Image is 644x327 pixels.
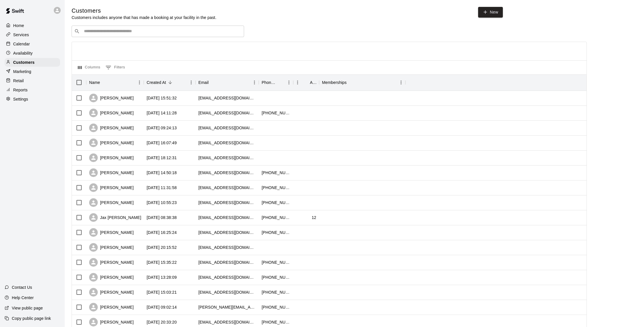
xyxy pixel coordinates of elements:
[293,74,319,91] div: Age
[5,76,60,85] a: Retail
[89,94,134,102] div: [PERSON_NAME]
[12,316,51,321] p: Copy public page link
[147,200,177,205] div: 2025-08-11 10:55:23
[89,198,134,207] div: [PERSON_NAME]
[147,259,177,265] div: 2025-08-07 15:35:22
[147,304,177,310] div: 2025-08-04 09:02:14
[262,185,290,191] div: +15614364209
[147,230,177,235] div: 2025-08-09 16:25:24
[262,274,290,280] div: +15612518478
[13,23,24,28] p: Home
[89,288,134,297] div: [PERSON_NAME]
[293,78,302,87] button: Menu
[89,74,100,91] div: Name
[198,140,256,146] div: pjthompson@hotmail.com
[13,87,28,93] p: Reports
[5,40,60,48] a: Calendar
[147,289,177,295] div: 2025-08-04 15:03:21
[86,74,144,91] div: Name
[312,215,316,220] div: 12
[104,63,126,72] button: Show filters
[310,74,316,91] div: Age
[147,215,177,220] div: 2025-08-10 08:38:38
[89,213,141,222] div: Jax [PERSON_NAME]
[198,200,256,205] div: ajdillman79@aol.com
[72,26,244,37] div: Search customers by name or email
[262,200,290,205] div: +19548215141
[262,230,290,235] div: +13476327497
[262,74,277,91] div: Phone Number
[198,259,256,265] div: aduntz2019@gmail.com
[285,78,293,87] button: Menu
[12,305,43,311] p: View public page
[198,170,256,176] div: aciklin@jonesfoster.com
[147,274,177,280] div: 2025-08-05 13:28:09
[13,59,34,65] p: Customers
[12,295,34,301] p: Help Center
[5,21,60,30] a: Home
[5,95,60,103] a: Settings
[198,274,256,280] div: courtneykrell@hotmail.com
[5,49,60,57] a: Availability
[198,185,256,191] div: clzibbz@gmail.com
[198,245,256,250] div: countychief23@outlook.com
[13,32,29,38] p: Services
[198,230,256,235] div: jimmydi84@gmail.com
[5,86,60,94] a: Reports
[302,78,310,86] button: Sort
[195,74,259,91] div: Email
[187,78,195,87] button: Menu
[144,74,195,91] div: Created At
[147,170,177,176] div: 2025-08-11 14:50:18
[198,215,256,220] div: shanetresch@gmail.com
[147,245,177,250] div: 2025-08-07 20:15:52
[250,78,259,87] button: Menu
[198,110,256,116] div: dolphantim@yahoo.com
[5,67,60,76] a: Marketing
[5,30,60,39] div: Services
[262,319,290,325] div: +15613153936
[262,259,290,265] div: +15616355787
[147,125,177,131] div: 2025-08-14 09:24:13
[89,258,134,267] div: [PERSON_NAME]
[262,110,290,116] div: +15614411344
[89,139,134,147] div: [PERSON_NAME]
[198,125,256,131] div: gustavovi10@hotmail.com
[89,273,134,282] div: [PERSON_NAME]
[198,95,256,101] div: rubtorres19@gmail.com
[347,78,355,86] button: Sort
[5,58,60,67] a: Customers
[397,78,405,87] button: Menu
[262,215,290,220] div: +15614009980
[147,319,177,325] div: 2025-08-03 20:33:20
[13,69,31,74] p: Marketing
[198,74,209,91] div: Email
[259,74,293,91] div: Phone Number
[72,7,216,15] h5: Customers
[322,74,347,91] div: Memberships
[100,78,108,86] button: Sort
[147,74,166,91] div: Created At
[319,74,405,91] div: Memberships
[89,109,134,117] div: [PERSON_NAME]
[147,185,177,191] div: 2025-08-11 11:31:58
[89,318,134,326] div: [PERSON_NAME]
[89,124,134,132] div: [PERSON_NAME]
[262,170,290,176] div: +15613462383
[76,63,102,72] button: Select columns
[147,140,177,146] div: 2025-08-13 16:07:49
[198,319,256,325] div: barsandtone2011@gmail.com
[89,303,134,311] div: [PERSON_NAME]
[89,183,134,192] div: [PERSON_NAME]
[89,168,134,177] div: [PERSON_NAME]
[89,153,134,162] div: [PERSON_NAME]
[12,284,32,290] p: Contact Us
[478,7,503,18] a: New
